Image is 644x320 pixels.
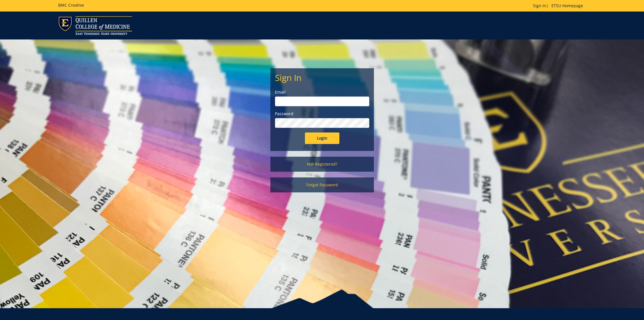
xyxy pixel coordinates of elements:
a: Not Registered? [270,157,374,172]
label: Password [275,111,369,117]
a: ETSU Homepage [549,3,586,8]
label: Email [275,89,369,95]
input: Login [305,132,339,144]
h2: Sign In [275,73,369,82]
img: ETSU logo [58,16,132,35]
a: Forgot Password [270,177,374,192]
p: | [533,3,586,9]
a: Sign In [533,3,546,8]
h5: BMC Creative [58,3,84,7]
